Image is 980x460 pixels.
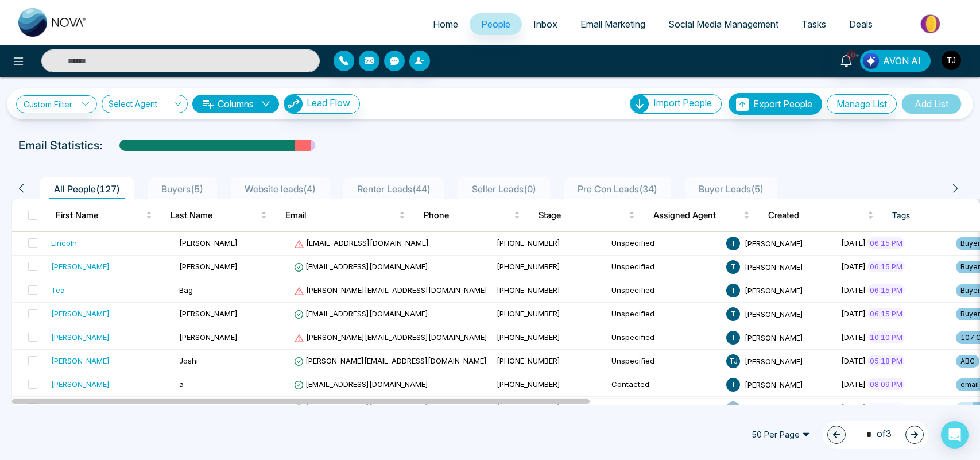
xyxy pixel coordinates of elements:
[607,373,722,397] td: Contacted
[497,285,560,295] span: [PHONE_NUMBER]
[653,97,712,109] span: Import People
[18,8,87,37] img: Nova CRM Logo
[657,13,790,35] a: Social Media Management
[533,18,557,30] span: Inbox
[179,285,193,295] span: Bag
[294,380,428,389] span: [EMAIL_ADDRESS][DOMAIN_NAME]
[51,378,110,390] div: [PERSON_NAME]
[171,208,258,222] span: Last Name
[726,354,740,368] span: T J
[307,97,350,109] span: Lead Flow
[644,199,759,231] th: Assigned Agent
[179,356,198,365] span: Joshi
[726,331,740,345] span: T
[768,208,866,222] span: Created
[863,53,879,69] img: Lead Flow
[849,18,873,30] span: Deals
[179,309,238,318] span: [PERSON_NAME]
[51,308,110,319] div: [PERSON_NAME]
[745,285,803,295] span: [PERSON_NAME]
[841,356,866,365] span: [DATE]
[668,18,778,30] span: Social Media Management
[51,237,77,249] div: Lincoln
[580,18,645,30] span: Email Marketing
[841,285,866,295] span: [DATE]
[47,199,161,231] th: First Name
[867,355,905,366] span: 05:18 PM
[832,50,860,70] a: 10+
[18,137,102,154] p: Email Statistics:
[470,13,522,35] a: People
[285,208,397,222] span: Email
[729,93,822,115] button: Export People
[860,50,931,72] button: AVON AI
[745,309,803,318] span: [PERSON_NAME]
[573,183,662,195] span: Pre Con Leads ( 34 )
[841,262,866,271] span: [DATE]
[941,421,969,449] div: Open Intercom Messenger
[51,331,110,343] div: [PERSON_NAME]
[497,356,560,365] span: [PHONE_NUMBER]
[743,426,818,444] span: 50 Per Page
[51,284,65,296] div: Tea
[790,13,838,35] a: Tasks
[745,380,803,389] span: [PERSON_NAME]
[421,13,470,35] a: Home
[694,183,768,195] span: Buyer Leads ( 5 )
[607,397,722,420] td: New Lead
[284,94,360,114] button: Lead Flow
[294,238,429,248] span: [EMAIL_ADDRESS][DOMAIN_NAME]
[161,199,276,231] th: Last Name
[867,284,905,296] span: 06:15 PM
[481,18,510,30] span: People
[179,380,184,389] span: a
[726,237,740,250] span: T
[607,279,722,303] td: Unspecified
[726,284,740,297] span: T
[867,308,905,319] span: 06:15 PM
[867,331,905,343] span: 10:10 PM
[890,11,973,37] img: Market-place.gif
[726,378,740,392] span: T
[753,98,812,110] span: Export People
[607,350,722,373] td: Unspecified
[883,54,921,68] span: AVON AI
[522,13,569,35] a: Inbox
[497,309,560,318] span: [PHONE_NUMBER]
[841,380,866,389] span: [DATE]
[433,18,458,30] span: Home
[529,199,644,231] th: Stage
[653,208,741,222] span: Assigned Agent
[841,238,866,248] span: [DATE]
[607,326,722,350] td: Unspecified
[294,356,487,365] span: [PERSON_NAME][EMAIL_ADDRESS][DOMAIN_NAME]
[353,183,435,195] span: Renter Leads ( 44 )
[179,262,238,271] span: [PERSON_NAME]
[867,261,905,272] span: 06:15 PM
[841,333,866,342] span: [DATE]
[942,51,961,70] img: User Avatar
[607,303,722,326] td: Unspecified
[759,199,884,231] th: Created
[607,256,722,279] td: Unspecified
[467,183,541,195] span: Seller Leads ( 0 )
[846,50,857,60] span: 10+
[745,238,803,248] span: [PERSON_NAME]
[827,94,897,114] button: Manage List
[261,99,270,109] span: down
[49,183,125,195] span: All People ( 127 )
[157,183,208,195] span: Buyers ( 5 )
[607,232,722,256] td: Unspecified
[838,13,884,35] a: Deals
[867,237,905,249] span: 06:15 PM
[192,95,279,113] button: Columnsdown
[745,262,803,271] span: [PERSON_NAME]
[51,355,110,366] div: [PERSON_NAME]
[294,262,428,271] span: [EMAIL_ADDRESS][DOMAIN_NAME]
[284,95,303,113] img: Lead Flow
[56,208,144,222] span: First Name
[294,285,487,295] span: [PERSON_NAME][EMAIL_ADDRESS][DOMAIN_NAME]
[956,355,979,368] span: ABC
[497,333,560,342] span: [PHONE_NUMBER]
[497,380,560,389] span: [PHONE_NUMBER]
